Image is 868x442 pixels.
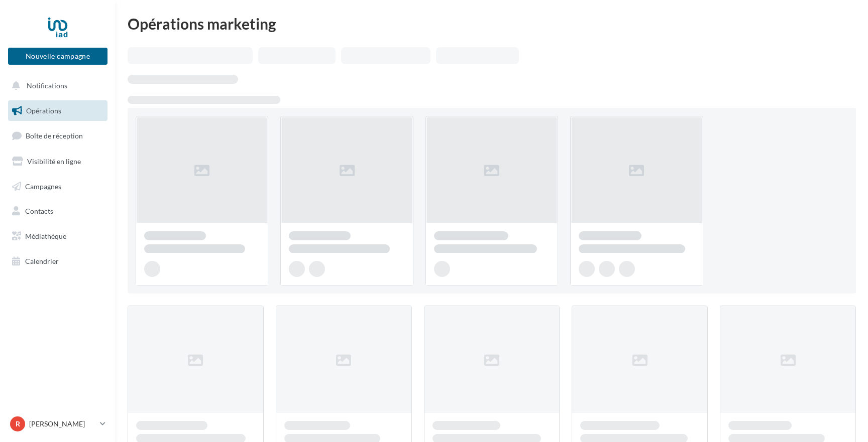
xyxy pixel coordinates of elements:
[8,48,107,65] button: Nouvelle campagne
[6,176,110,197] a: Campagnes
[27,157,81,166] span: Visibilité en ligne
[26,106,61,115] span: Opérations
[25,232,66,240] span: Médiathèque
[25,207,53,215] span: Contacts
[6,151,110,172] a: Visibilité en ligne
[25,257,59,265] span: Calendrier
[128,16,856,31] div: Opérations marketing
[29,419,96,429] p: [PERSON_NAME]
[25,182,61,190] span: Campagnes
[26,131,83,140] span: Boîte de réception
[16,419,20,429] span: R
[27,81,67,90] span: Notifications
[6,100,110,121] a: Opérations
[6,125,110,146] a: Boîte de réception
[8,414,107,433] a: R [PERSON_NAME]
[6,251,110,272] a: Calendrier
[6,226,110,247] a: Médiathèque
[6,201,110,222] a: Contacts
[6,75,105,96] button: Notifications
